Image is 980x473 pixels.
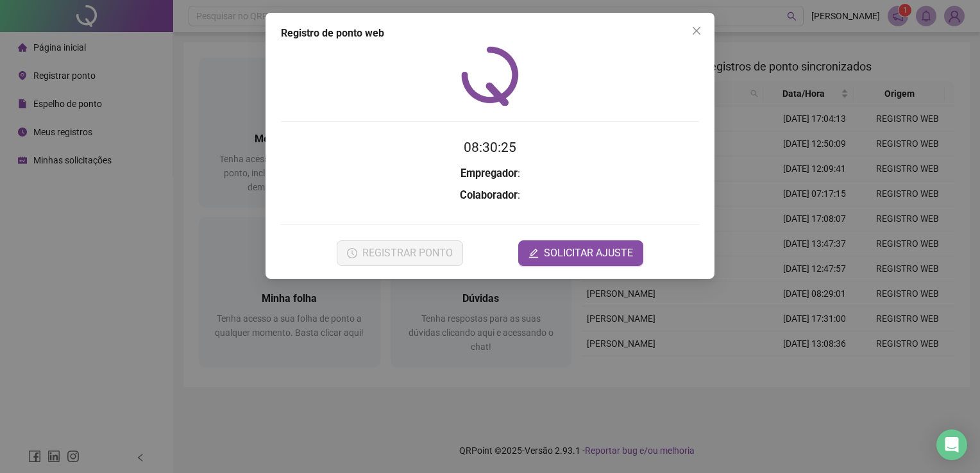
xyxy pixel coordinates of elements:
[281,187,699,204] h3: :
[936,429,967,460] div: Open Intercom Messenger
[337,240,463,266] button: REGISTRAR PONTO
[281,26,699,41] div: Registro de ponto web
[464,140,516,155] time: 08:30:25
[460,189,518,201] strong: Colaborador
[460,167,518,179] strong: Empregador
[461,46,519,106] img: QRPoint
[686,21,707,41] button: Close
[691,26,702,36] span: close
[518,240,643,266] button: editSOLICITAR AJUSTE
[544,245,633,261] span: SOLICITAR AJUSTE
[281,165,699,182] h3: :
[528,248,539,258] span: edit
